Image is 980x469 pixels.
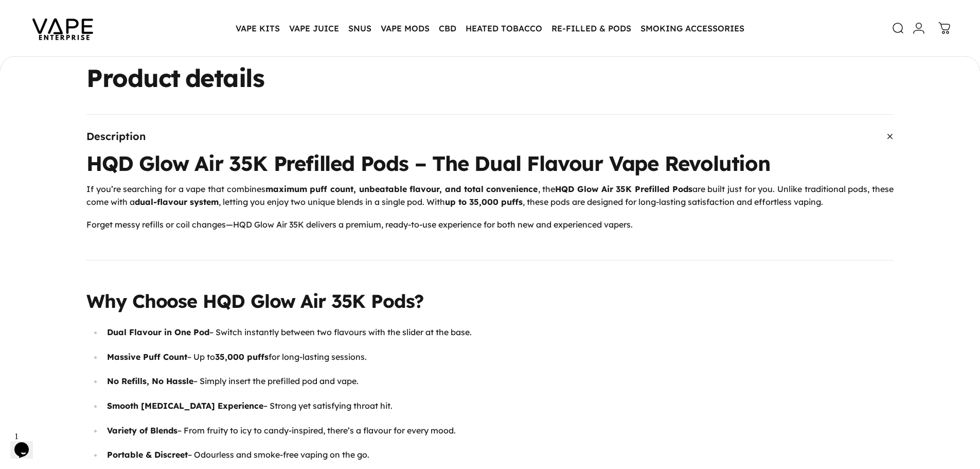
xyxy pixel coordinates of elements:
strong: Dual Flavour in One Pod [107,327,209,337]
span: Description [86,131,146,142]
strong: Massive Puff Count [107,352,187,362]
summary: VAPE KITS [231,18,284,39]
p: – Simply insert the prefilled pod and vape. [107,375,894,388]
strong: 35,000 puffs [215,352,269,362]
strong: Smooth [MEDICAL_DATA] Experience [107,401,263,411]
strong: No Refills, No Hassle [107,376,193,386]
summary: VAPE MODS [376,18,434,39]
strong: maximum puff count, unbeatable flavour, and total convenience [265,184,538,194]
strong: Variety of Blends [107,425,177,436]
strong: dual-flavour system [135,197,219,207]
summary: HEATED TOBACCO [461,18,547,39]
img: Vape Enterprise [16,4,109,53]
h2: Why Choose HQD Glow Air 35K Pods? [86,289,894,314]
iframe: chat widget [10,428,43,459]
p: – Up to for long-lasting sessions. [107,351,894,364]
p: – Switch instantly between two flavours with the slider at the base. [107,326,894,339]
summary: CBD [434,18,461,39]
animate-element: Product [86,65,180,90]
summary: Description [86,115,894,158]
strong: HQD Glow Air 35K Prefilled Pods [555,184,692,194]
nav: Primary [231,18,749,39]
p: If you’re searching for a vape that combines , the are built just for you. Unlike traditional pod... [86,183,894,209]
summary: SMOKING ACCESSORIES [636,18,749,39]
summary: RE-FILLED & PODS [547,18,636,39]
p: – Odourless and smoke-free vaping on the go. [107,448,894,462]
strong: Portable & Discreet [107,449,188,460]
a: 0 items [933,17,956,40]
p: Forget messy refills or coil changes—HQD Glow Air 35K delivers a premium, ready-to-use experience... [86,218,894,232]
summary: SNUS [344,18,376,39]
summary: VAPE JUICE [284,18,344,39]
strong: up to 35,000 puffs [445,197,523,207]
animate-element: details [185,65,264,90]
p: – Strong yet satisfying throat hit. [107,399,894,413]
p: – From fruity to icy to candy-inspired, there’s a flavour for every mood. [107,424,894,438]
h1: HQD Glow Air 35K Prefilled Pods – The Dual Flavour Vape Revolution [86,153,894,173]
